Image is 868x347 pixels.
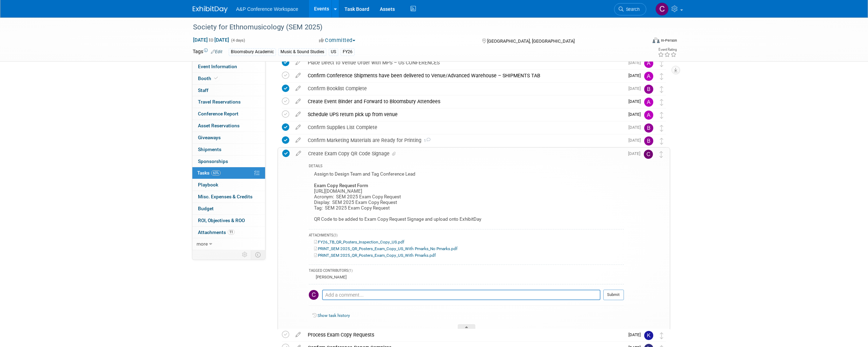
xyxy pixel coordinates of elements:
[309,268,624,274] div: TAGGED CONTRIBUTORS
[198,182,218,187] span: Playbook
[192,120,265,132] a: Asset Reservations
[644,150,653,159] img: Christine Ritchlin
[197,241,208,247] span: more
[644,123,653,133] img: Brenna Akerman
[192,167,265,179] a: Tasks63%
[341,48,355,56] div: FY26
[628,151,644,156] span: [DATE]
[304,95,624,107] div: Create Event Binder and Forward to Bloomsbury Attendees
[333,233,337,237] span: (3)
[644,59,653,68] img: Amanda Oney
[192,73,265,84] a: Booth
[309,170,624,226] div: Assign to Design Team and Tag Conference Lead [URL][DOMAIN_NAME] Acronym: SEM 2025 Exam Copy Requ...
[309,233,624,239] div: ATTACHMENTS
[193,6,228,13] img: ExhibitDay
[198,218,245,223] span: ROI, Objectives & ROO
[292,98,304,105] a: edit
[658,48,677,51] div: Event Rating
[304,329,624,341] div: Process Exam Copy Requests
[309,164,624,170] div: DETAILS
[192,144,265,155] a: Shipments
[660,125,663,132] i: Move task
[314,253,436,258] a: PRINT_SEM 2025_QR_Posters_Exam_Copy_US_With Pmarks.pdf
[660,138,663,144] i: Move task
[198,229,235,235] span: Attachments
[292,72,304,79] a: edit
[644,72,653,81] img: Amanda Oney
[304,121,624,133] div: Confirm Supplies List Complete
[660,73,663,80] i: Move task
[644,136,653,146] img: Brenna Akerman
[628,332,644,337] span: [DATE]
[644,111,653,120] img: Amanda Oney
[314,275,347,279] div: [PERSON_NAME]
[198,87,208,93] span: Staff
[198,64,237,69] span: Event Information
[644,331,653,340] img: Kate Hunneyball
[211,49,222,54] a: Edit
[198,194,252,199] span: Misc. Expenses & Credits
[198,99,241,105] span: Travel Reservations
[198,158,228,164] span: Sponsorships
[228,229,235,235] span: 11
[192,108,265,120] a: Conference Report
[304,134,624,146] div: Confirm Marketing Materials are Ready for Printing
[198,206,214,211] span: Budget
[348,269,353,272] span: (1)
[292,124,304,130] a: edit
[329,48,338,56] div: US
[314,183,368,188] b: Exam Copy Request Form
[660,112,663,119] i: Move task
[644,98,653,107] img: Amanda Oney
[660,151,663,158] i: Move task
[628,86,644,91] span: [DATE]
[208,37,214,43] span: to
[191,21,636,34] div: Society for Ethnomusicology (SEM 2025)
[614,3,646,15] a: Search
[628,138,644,143] span: [DATE]
[236,6,298,12] span: A&P Conference Workspace
[192,61,265,72] a: Event Information
[314,240,404,245] a: FY26_TB_QR_Posters_Inspection_Copy_US.pdf
[653,37,660,43] img: Format-Inperson.png
[239,250,251,259] td: Personalize Event Tab Strip
[278,48,326,56] div: Music & Sound Studies
[230,38,245,43] span: (4 days)
[421,139,431,143] span: 1
[192,85,265,96] a: Staff
[628,112,644,117] span: [DATE]
[655,2,669,16] img: Christine Ritchlin
[660,60,663,67] i: Move task
[211,170,221,176] span: 63%
[192,203,265,214] a: Budget
[292,137,304,143] a: edit
[198,111,239,116] span: Conference Report
[628,125,644,130] span: [DATE]
[624,7,640,12] span: Search
[292,85,304,92] a: edit
[605,36,677,47] div: Event Format
[660,332,663,339] i: Move task
[192,215,265,226] a: ROI, Objectives & ROO
[603,290,624,300] button: Submit
[214,76,218,80] i: Booth reservation complete
[304,57,624,69] div: Place Direct to Venue Order with MPS – US CONFERENCES
[644,85,653,94] img: Brenna Akerman
[487,38,575,44] span: [GEOGRAPHIC_DATA], [GEOGRAPHIC_DATA]
[192,191,265,203] a: Misc. Expenses & Credits
[628,60,644,65] span: [DATE]
[192,132,265,143] a: Giveaways
[316,37,358,44] button: Committed
[192,227,265,238] a: Attachments11
[192,179,265,191] a: Playbook
[292,332,304,338] a: edit
[304,83,624,94] div: Confirm Booklist Complete
[229,48,276,56] div: Bloomsbury Academic
[292,111,304,118] a: edit
[192,156,265,167] a: Sponsorships
[198,147,221,152] span: Shipments
[197,170,221,176] span: Tasks
[193,48,222,56] td: Tags
[198,123,240,128] span: Asset Reservations
[198,135,221,140] span: Giveaways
